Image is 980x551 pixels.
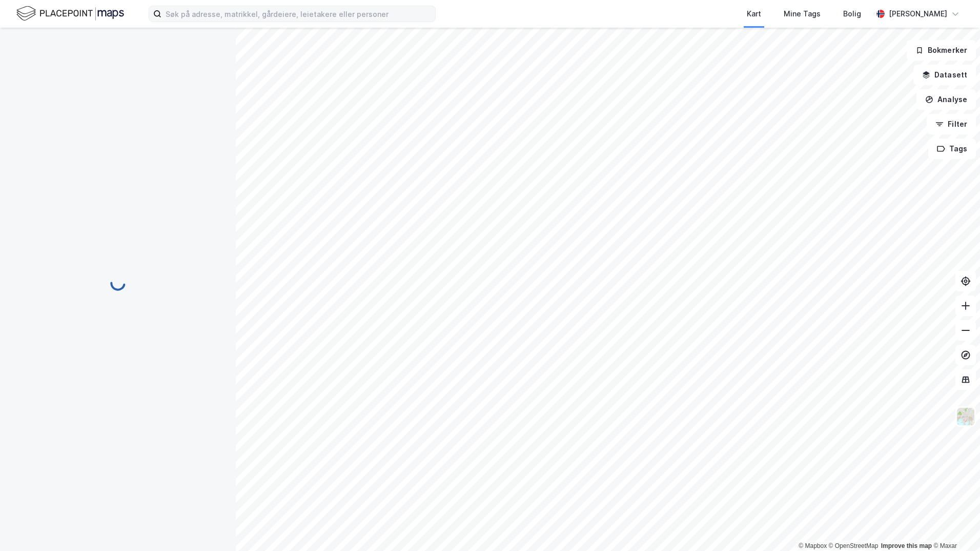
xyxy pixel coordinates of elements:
[913,65,976,85] button: Datasett
[747,8,761,20] div: Kart
[928,139,976,159] button: Tags
[843,8,861,20] div: Bolig
[881,542,932,549] a: Improve this map
[161,6,435,22] input: Søk på adresse, matrikkel, gårdeiere, leietakere eller personer
[784,8,821,20] div: Mine Tags
[889,8,947,20] div: [PERSON_NAME]
[916,89,976,110] button: Analyse
[829,542,879,549] a: OpenStreetMap
[799,542,827,549] a: Mapbox
[16,5,124,23] img: logo.f888ab2527a4732fd821a326f86c7f29.svg
[907,40,976,61] button: Bokmerker
[110,275,126,291] img: spinner.a6d8c91a73a9ac5275cf975e30b51cfb.svg
[929,502,980,551] iframe: Chat Widget
[956,407,975,426] img: Z
[927,114,976,134] button: Filter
